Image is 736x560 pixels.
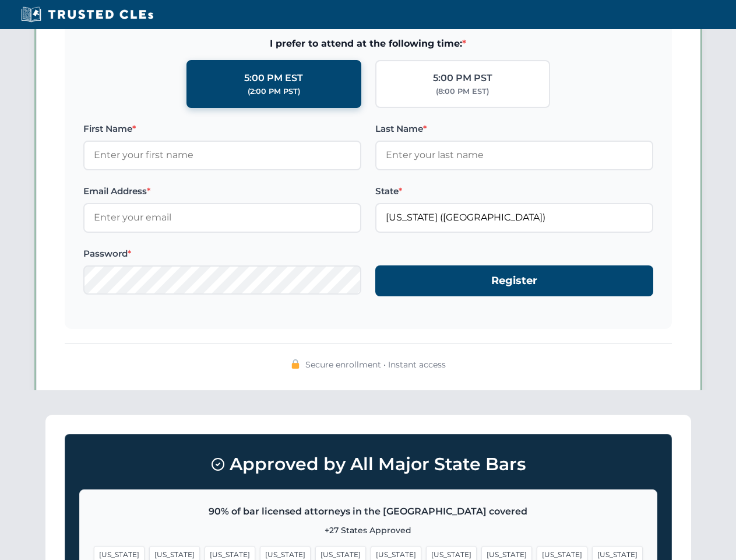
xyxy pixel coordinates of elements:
[83,122,361,136] label: First Name
[94,524,643,537] p: +27 States Approved
[83,184,361,198] label: Email Address
[291,359,300,369] img: 🔒
[244,71,303,86] div: 5:00 PM EST
[83,36,653,51] span: I prefer to attend at the following time:
[375,265,653,296] button: Register
[83,141,361,170] input: Enter your first name
[94,504,643,519] p: 90% of bar licensed attorneys in the [GEOGRAPHIC_DATA] covered
[83,247,361,261] label: Password
[17,6,157,23] img: Trusted CLEs
[375,141,653,170] input: Enter your last name
[436,86,489,97] div: (8:00 PM EST)
[305,358,446,371] span: Secure enrollment • Instant access
[375,122,653,136] label: Last Name
[248,86,300,97] div: (2:00 PM PST)
[79,449,657,480] h3: Approved by All Major State Bars
[375,203,653,232] input: Florida (FL)
[433,71,492,86] div: 5:00 PM PST
[375,184,653,198] label: State
[83,203,361,232] input: Enter your email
